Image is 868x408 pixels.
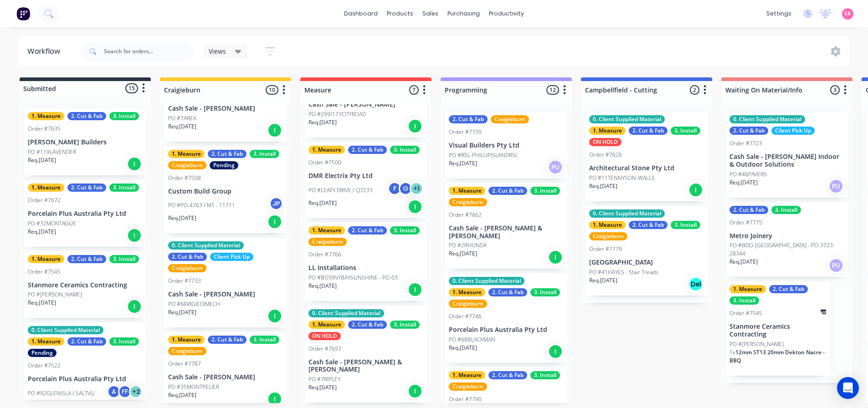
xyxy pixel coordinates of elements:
div: Client Pick Up [210,253,253,261]
div: 2. Cut & Fab [629,221,668,229]
p: PO #35MONTPELIER [168,383,219,391]
p: [PERSON_NAME] Builders [28,138,143,146]
div: 1. Measure [308,146,345,154]
div: Craigieburn [589,232,627,240]
div: Craigieburn [168,264,206,272]
div: 0. Client Supplied Material [589,209,665,218]
div: Client Pick Up [771,127,815,135]
div: purchasing [443,7,484,20]
div: + 1 [410,182,423,195]
div: 1. Measure2. Cut & Fab3. InstallOrder #7635[PERSON_NAME] BuildersPO #119LAVENDERReq.[DATE]I [24,108,146,175]
div: 1. Measure [168,150,205,158]
div: I [127,228,142,243]
p: Req. [DATE] [589,276,617,285]
div: Order #7787 [168,360,201,368]
div: Order #7626 [589,151,622,159]
div: 2. Cut & Fab [348,321,387,329]
p: PO #46PAVERS [729,170,767,178]
p: Req. [DATE] [168,214,196,222]
div: I [267,214,282,229]
div: I [127,157,142,171]
div: 0. Client Supplied Material [168,241,244,250]
p: Req. [DATE] [729,178,758,187]
p: Req. [DATE] [168,308,196,316]
div: G [399,182,412,195]
p: Cash Sale - [PERSON_NAME] [168,373,283,381]
div: Order #7746 [449,312,482,321]
div: Order #7733 [168,277,201,285]
div: 3. Install [530,371,560,379]
div: 3. Install [671,221,700,229]
input: Search for orders... [104,42,194,61]
p: Req. [DATE] [168,122,196,131]
div: 3. Install [109,112,139,120]
div: Order #7693 [308,345,341,353]
p: PO #68BLACKMAN [449,336,495,344]
div: I [408,199,422,214]
p: LL Installations [308,264,423,272]
p: Req. [DATE] [589,182,617,190]
div: 0. Client Supplied Material [308,309,384,317]
div: Order #7522 [28,362,61,370]
div: FF [118,385,132,398]
div: 1. Measure [308,321,345,329]
div: Workflow [27,46,65,57]
div: Pending [28,349,56,357]
p: Req. [DATE] [308,199,337,207]
div: Order #7766 [308,250,341,259]
div: 2. Cut & Fab [488,288,527,296]
div: Pending [210,161,238,169]
div: Craigieburn [308,238,347,246]
div: A [107,385,121,398]
p: PO #41HAYES - Stair Treads [589,268,658,276]
div: I [267,123,282,138]
div: 2. Cut & Fab [729,206,768,214]
div: 2. Cut & Fab [348,226,387,235]
div: 2. Cut & Fab [488,371,527,379]
p: Req. [DATE] [308,383,337,392]
div: Craigieburn [449,300,487,308]
div: 2. Cut & Fab [348,146,387,154]
span: Views [209,46,226,56]
div: Order #7775 [729,219,762,227]
p: PO #7AREX [168,114,196,122]
div: 3. Install [109,184,139,192]
span: 12mm ST13 20mm Dekton Nacre - BBQ [729,348,825,364]
p: PO #11TENNYSON-WALLS [589,174,655,182]
div: sales [418,7,443,20]
div: 0. Client Supplied Material1. Measure2. Cut & Fab3. InstallCraigieburnOrder #7746Porcelain Plus A... [445,273,567,363]
p: PO #299/173CITYROAD [308,110,366,118]
p: Cash Sale - [PERSON_NAME] & [PERSON_NAME] [308,358,423,374]
p: Req. [DATE] [449,344,477,352]
div: Craigieburn [449,382,487,391]
div: 1. Measure [449,288,485,296]
div: 2. Cut & Fab [729,127,768,135]
div: 1. Measure [168,336,205,344]
p: PO #32MONTAGUE [28,219,76,228]
p: PO #BOTANYBAYSUNSHINE - PO-03 [308,274,398,282]
p: Cash Sale - [PERSON_NAME] [168,105,283,112]
div: 3. Install [729,296,759,305]
div: Order #7508 [168,174,201,182]
div: 0. Client Supplied Material [449,277,524,285]
div: 1. Measure [28,337,64,346]
span: SK [844,10,851,18]
div: ON HOLD [308,332,341,340]
div: Craigieburn [168,347,206,355]
p: Req. [DATE] [28,228,56,236]
p: PO #119LAVENDER [28,148,76,156]
div: Order #7779 [589,245,622,253]
div: 3. Install [671,127,700,135]
span: 1 x [729,348,735,356]
p: Custom Build Group [168,188,283,195]
div: 0. Client Supplied Material1. Measure2. Cut & Fab3. InstallON HOLDOrder #7693Cash Sale - [PERSON_... [305,306,427,403]
div: Order #7545 [28,268,61,276]
div: 0. Client Supplied Material [28,326,103,334]
div: productivity [484,7,529,20]
div: I [408,282,422,297]
div: Open Intercom Messenger [837,377,859,399]
div: 1. Measure [28,184,64,192]
div: Order #7545 [729,309,762,317]
div: I [408,119,422,133]
div: Order #7500 [308,158,341,167]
